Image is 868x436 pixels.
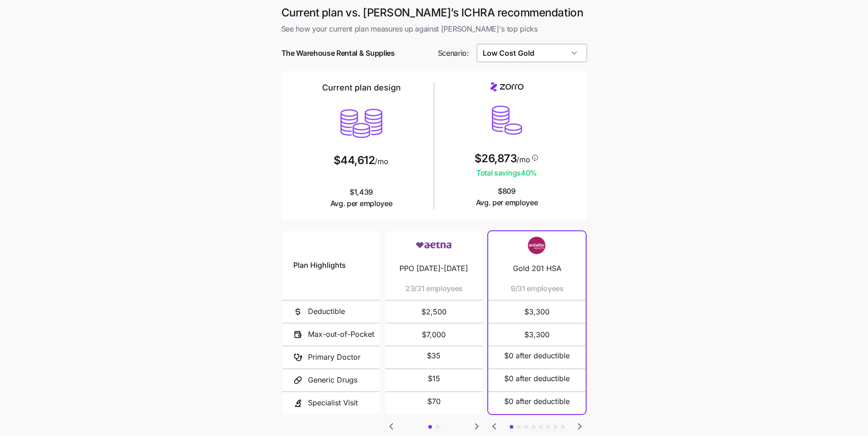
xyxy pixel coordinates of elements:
[476,197,538,208] span: Avg. per employee
[519,237,555,254] img: Carrier
[330,198,393,209] span: Avg. per employee
[474,153,517,164] span: $26,873
[308,397,358,409] span: Specialist Visit
[504,396,570,407] span: $0 after deductible
[375,158,388,165] span: /mo
[499,301,575,323] span: $3,300
[386,421,397,432] svg: Go to previous slide
[476,186,538,208] span: $809
[438,48,469,59] span: Scenario:
[322,82,401,93] h2: Current plan design
[281,5,587,20] h1: Current plan vs. [PERSON_NAME]’s ICHRA recommendation
[308,351,361,363] span: Primary Doctor
[396,324,472,346] span: $7,000
[405,283,463,294] span: 23/31 employees
[471,420,483,432] button: Go to next slide
[574,420,586,432] button: Go to next slide
[517,156,530,163] span: /mo
[504,350,570,362] span: $0 after deductible
[334,155,375,166] span: $44,612
[474,167,539,179] span: Total savings 40 %
[471,421,482,432] svg: Go to next slide
[504,373,570,384] span: $0 after deductible
[308,306,345,317] span: Deductible
[281,23,587,35] span: See how your current plan measures up against [PERSON_NAME]'s top picks
[511,283,564,294] span: 9/31 employees
[427,396,441,407] span: $70
[513,263,561,274] span: Gold 201 HSA
[428,373,440,384] span: $15
[574,421,585,432] svg: Go to next slide
[330,186,393,209] span: $1,439
[293,260,346,271] span: Plan Highlights
[281,48,395,59] span: The Warehouse Rental & Supplies
[415,237,452,254] img: Carrier
[308,329,374,340] span: Max-out-of-Pocket
[396,301,472,323] span: $2,500
[427,350,441,362] span: $35
[399,263,468,274] span: PPO [DATE]-[DATE]
[385,420,397,432] button: Go to previous slide
[489,421,500,432] svg: Go to previous slide
[308,374,357,386] span: Generic Drugs
[499,324,575,346] span: $3,300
